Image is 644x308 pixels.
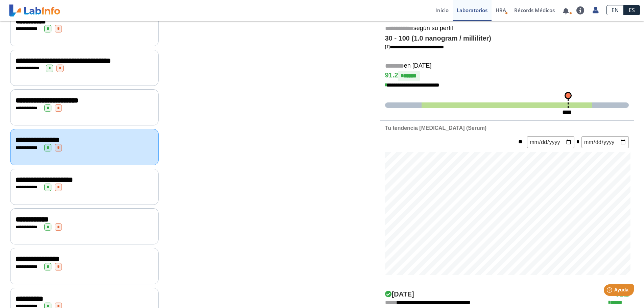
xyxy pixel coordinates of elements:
a: EN [606,5,624,15]
a: [1] [385,44,444,49]
h4: 91.2 [385,71,629,81]
iframe: Help widget launcher [584,282,637,301]
span: HRA [496,7,506,14]
h5: en [DATE] [385,62,629,70]
a: ES [624,5,640,15]
h4: [DATE] [385,290,414,299]
h4: 30 - 100 (1.0 nanogram / milliliter) [385,34,629,43]
b: Tu tendencia [MEDICAL_DATA] (Serum) [385,125,486,131]
input: mm/dd/yyyy [581,136,629,148]
h5: según su perfil [385,25,629,32]
input: mm/dd/yyyy [527,136,574,148]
